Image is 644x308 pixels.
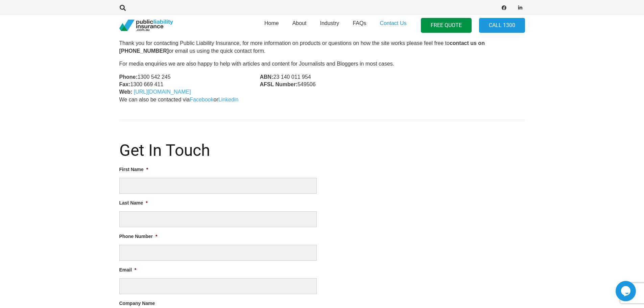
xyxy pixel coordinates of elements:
a: LinkedIn [516,3,525,13]
p: We can also be contacted via or [119,96,525,103]
a: FREE QUOTE [421,18,472,33]
label: Phone Number [119,233,158,239]
label: Last Name [119,200,148,206]
iframe: chat widget [616,281,637,301]
label: Email [119,267,137,273]
strong: Phone: [119,74,138,80]
a: Call 1300 [479,18,525,33]
a: Facebook [190,97,213,102]
span: Contact Us [380,20,406,26]
a: Contact Us [373,13,413,38]
span: About [292,20,307,26]
span: Home [264,20,279,26]
span: Industry [320,20,339,26]
p: 1300 542 245 1300 669 411 [119,73,244,96]
a: Home [258,13,286,38]
strong: contact us on [PHONE_NUMBER] [119,40,485,53]
a: Industry [313,13,346,38]
strong: AFSL Number: [260,81,297,87]
strong: ABN: [260,74,273,80]
p: 23 140 011 954 549506 [260,73,384,89]
a: Linkedin [218,97,239,102]
label: Company Name [119,300,155,306]
p: Thank you for contacting Public Liability Insurance, for more information on products or question... [119,40,525,55]
span: FAQs [353,20,366,26]
p: For media enquiries we are also happy to help with articles and content for Journalists and Blogg... [119,60,525,68]
a: About [286,13,313,38]
a: Search [116,5,130,11]
a: Facebook [499,3,509,13]
h1: Get In Touch [119,141,525,160]
a: [URL][DOMAIN_NAME] [134,89,191,95]
strong: Web: [119,89,133,95]
strong: Fax: [119,81,130,87]
a: FAQs [346,13,373,38]
a: pli_logotransparent [119,20,173,31]
label: First Name [119,166,148,172]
